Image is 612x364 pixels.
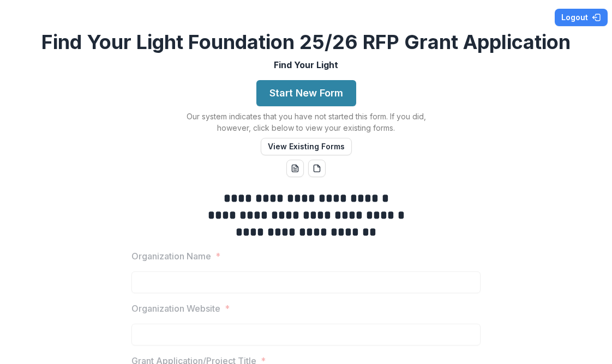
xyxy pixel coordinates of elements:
[555,9,608,26] button: Logout
[274,58,338,71] p: Find Your Light
[261,138,352,155] button: View Existing Forms
[131,250,211,263] p: Organization Name
[131,302,220,315] p: Organization Website
[308,160,326,177] button: pdf-download
[41,31,571,54] h2: Find Your Light Foundation 25/26 RFP Grant Application
[170,111,442,134] p: Our system indicates that you have not started this form. If you did, however, click below to vie...
[286,160,304,177] button: word-download
[256,80,356,106] button: Start New Form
